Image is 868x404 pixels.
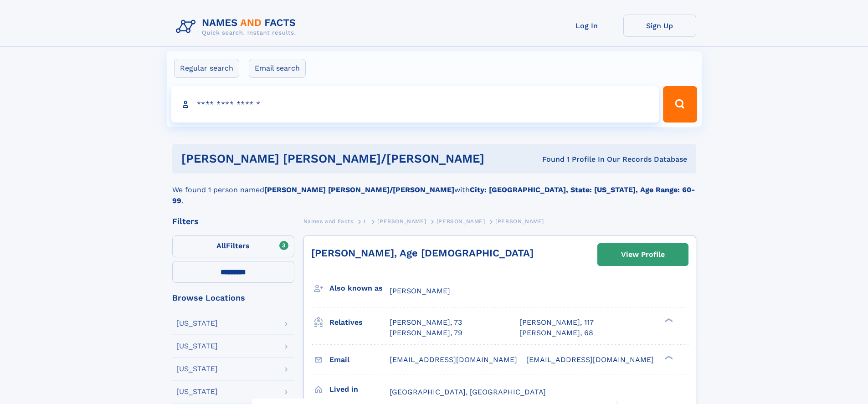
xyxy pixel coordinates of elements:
a: L [364,215,367,227]
label: Email search [249,59,306,78]
div: Filters [172,217,294,225]
div: Browse Locations [172,294,294,302]
b: City: [GEOGRAPHIC_DATA], State: [US_STATE], Age Range: 60-99 [172,185,695,205]
h1: [PERSON_NAME] [PERSON_NAME]/[PERSON_NAME] [181,153,514,164]
div: ❯ [663,354,673,360]
span: [PERSON_NAME] [437,218,485,225]
label: Regular search [174,59,239,78]
div: View Profile [621,244,665,265]
span: L [364,218,367,225]
div: [US_STATE] [176,343,218,350]
span: [PERSON_NAME] [390,286,450,295]
a: [PERSON_NAME], 117 [519,317,594,327]
h3: Also known as [329,281,390,296]
input: search input [171,86,659,123]
div: ❯ [663,317,673,323]
a: [PERSON_NAME] [437,215,485,227]
div: [US_STATE] [176,388,218,395]
a: [PERSON_NAME], 79 [390,328,462,338]
a: [PERSON_NAME], 73 [390,317,462,327]
span: [EMAIL_ADDRESS][DOMAIN_NAME] [526,355,654,364]
a: Log In [550,15,623,37]
a: Sign Up [623,15,696,37]
a: View Profile [598,244,688,266]
div: [US_STATE] [176,365,218,373]
a: Names and Facts [303,215,354,227]
h3: Relatives [329,315,390,330]
div: We found 1 person named with . [172,174,696,206]
label: Filters [172,235,294,257]
div: Found 1 Profile In Our Records Database [513,154,687,164]
span: [EMAIL_ADDRESS][DOMAIN_NAME] [390,355,517,364]
a: [PERSON_NAME], 68 [519,328,593,338]
span: [PERSON_NAME] [377,218,426,225]
button: Search Button [663,86,697,123]
div: [US_STATE] [176,320,218,327]
h3: Email [329,352,390,368]
a: [PERSON_NAME], Age [DEMOGRAPHIC_DATA] [311,247,534,259]
span: [GEOGRAPHIC_DATA], [GEOGRAPHIC_DATA] [390,388,546,396]
img: Logo Names and Facts [172,15,303,39]
b: [PERSON_NAME] [PERSON_NAME]/[PERSON_NAME] [264,185,454,194]
a: [PERSON_NAME] [377,215,426,227]
h3: Lived in [329,382,390,397]
span: All [216,241,226,250]
span: [PERSON_NAME] [495,218,544,225]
